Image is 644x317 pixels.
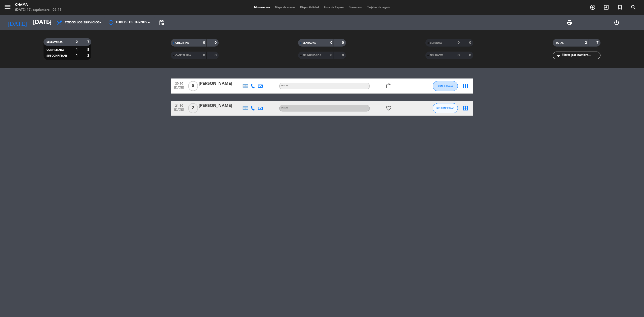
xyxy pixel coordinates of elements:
[203,41,205,45] strong: 0
[272,6,298,9] span: Mapa de mesas
[433,81,458,91] button: CONFIRMADA
[175,42,189,44] span: CHECK INS
[15,8,62,13] div: [DATE] 17. septiembre - 02:15
[430,54,443,57] span: NO SHOW
[173,80,185,86] span: 20:30
[342,41,345,45] strong: 0
[386,105,392,111] i: favorite_border
[555,52,561,58] i: filter_list
[436,107,454,109] span: SIN CONFIRMAR
[585,41,587,45] strong: 2
[76,40,78,44] strong: 2
[330,54,332,57] strong: 0
[386,83,392,89] i: work_outline
[87,48,90,52] strong: 5
[630,4,636,10] i: search
[47,55,67,57] span: SIN CONFIRMAR
[303,54,321,57] span: RE AGENDADA
[303,42,316,44] span: SENTADAS
[469,54,472,57] strong: 0
[346,6,365,9] span: Pre-acceso
[188,103,198,113] span: 2
[47,41,63,44] span: RESERVADAS
[438,85,453,87] span: CONFIRMADA
[593,15,640,30] div: LOG OUT
[566,20,572,26] span: print
[614,20,620,26] i: power_settings_new
[365,6,393,9] span: Tarjetas de regalo
[215,41,218,45] strong: 0
[4,3,11,12] button: menu
[469,41,472,45] strong: 0
[47,49,64,51] span: CONFIRMADA
[561,53,600,58] input: Filtrar por nombre...
[298,6,321,9] span: Disponibilidad
[462,83,468,89] i: border_all
[458,41,460,45] strong: 0
[188,81,198,91] span: 5
[281,85,288,87] span: SALON
[173,102,185,108] span: 21:30
[173,86,185,92] span: [DATE]
[590,4,596,10] i: add_circle_outline
[462,105,468,111] i: border_all
[65,21,100,24] span: Todos los servicios
[87,40,90,44] strong: 7
[433,103,458,113] button: SIN CONFIRMAR
[76,54,78,57] strong: 1
[47,20,53,26] i: arrow_drop_down
[330,41,332,45] strong: 0
[158,20,165,26] span: pending_actions
[342,54,345,57] strong: 0
[458,54,460,57] strong: 0
[603,4,609,10] i: exit_to_app
[4,17,30,28] i: [DATE]
[4,3,11,11] i: menu
[175,54,191,57] span: CANCELADA
[199,81,242,87] div: [PERSON_NAME]
[321,6,346,9] span: Lista de Espera
[430,42,442,44] span: SERVIDAS
[556,42,563,44] span: TOTAL
[199,103,242,109] div: [PERSON_NAME]
[203,54,205,57] strong: 0
[215,54,218,57] strong: 0
[617,4,623,10] i: turned_in_not
[252,6,272,9] span: Mis reservas
[173,108,185,114] span: [DATE]
[15,3,62,8] div: CHAMA
[87,54,90,57] strong: 2
[281,107,288,109] span: SALON
[596,41,599,45] strong: 7
[76,48,78,52] strong: 1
